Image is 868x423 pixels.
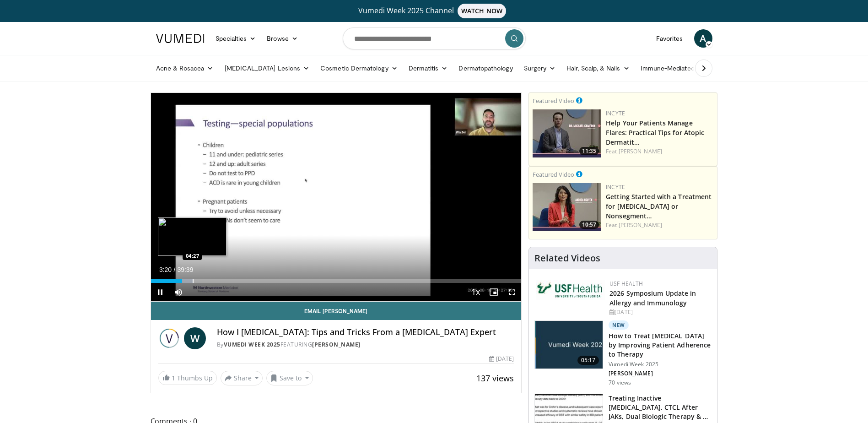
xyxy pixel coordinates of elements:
[579,221,599,229] span: 10:57
[156,34,205,43] img: VuMedi Logo
[485,283,503,301] button: Enable picture-in-picture mode
[651,29,689,48] a: Favorites
[609,320,629,330] p: New
[609,308,710,316] div: [DATE]
[619,147,662,155] a: [PERSON_NAME]
[210,29,262,48] a: Specialties
[219,59,315,77] a: [MEDICAL_DATA] Lesions
[606,109,625,117] a: Incyte
[172,374,175,382] span: 1
[534,320,712,386] a: 05:17 New How to Treat [MEDICAL_DATA] by Improving Patient Adherence to Therapy Vumedi Week 2025 ...
[694,29,712,48] a: A
[534,253,600,264] h4: Related Videos
[266,371,313,385] button: Save to
[577,356,599,365] span: 05:17
[518,59,561,77] a: Surgery
[169,283,188,301] button: Mute
[533,109,601,157] img: 601112bd-de26-4187-b266-f7c9c3587f14.png.150x105_q85_crop-smart_upscale.jpg
[533,109,601,157] a: 11:35
[561,59,635,77] a: Hair, Scalp, & Nails
[536,280,605,300] img: 6ba8804a-8538-4002-95e7-a8f8012d4a11.png.150x105_q85_autocrop_double_scale_upscale_version-0.2.jpg
[609,280,643,287] a: USF Health
[606,147,713,156] div: Feat.
[609,361,712,368] p: Vumedi Week 2025
[533,183,601,231] a: 10:57
[503,283,521,301] button: Fullscreen
[315,59,403,77] a: Cosmetic Dermatology
[158,327,180,349] img: Vumedi Week 2025
[157,4,711,18] a: Vumedi Week 2025 ChannelWATCH NOW
[579,147,599,155] span: 11:35
[533,183,601,231] img: e02a99de-beb8-4d69-a8cb-018b1ffb8f0c.png.150x105_q85_crop-smart_upscale.jpg
[489,355,514,363] div: [DATE]
[158,371,217,385] a: 1 Thumbs Up
[533,97,574,105] small: Featured Video
[159,266,172,273] span: 3:20
[217,341,514,349] div: By FEATURING
[221,371,263,385] button: Share
[151,302,522,320] a: Email [PERSON_NAME]
[533,170,574,179] small: Featured Video
[261,29,303,48] a: Browse
[453,59,518,77] a: Dermatopathology
[609,331,712,359] h3: How to Treat [MEDICAL_DATA] by Improving Patient Adherence to Therapy
[606,183,625,191] a: Incyte
[151,283,169,301] button: Pause
[343,27,526,49] input: Search topics, interventions
[609,379,631,386] p: 70 views
[217,327,514,337] h4: How I [MEDICAL_DATA]: Tips and Tricks From a [MEDICAL_DATA] Expert
[174,266,176,273] span: /
[609,289,696,307] a: 2026 Symposium Update in Allergy and Immunology
[158,217,226,256] img: image.jpeg
[606,192,712,220] a: Getting Started with a Treatment for [MEDICAL_DATA] or Nonsegment…
[606,221,713,229] div: Feat.
[177,266,193,273] span: 39:39
[151,93,522,302] video-js: Video Player
[151,59,219,77] a: Acne & Rosacea
[619,221,662,229] a: [PERSON_NAME]
[151,279,522,283] div: Progress Bar
[403,59,453,77] a: Dermatitis
[606,119,704,146] a: Help Your Patients Manage Flares: Practical Tips for Atopic Dermatit…
[635,59,709,77] a: Immune-Mediated
[609,370,712,377] p: [PERSON_NAME]
[535,321,603,369] img: 686d8672-2919-4606-b2e9-16909239eac7.jpg.150x105_q85_crop-smart_upscale.jpg
[224,341,280,348] a: Vumedi Week 2025
[476,373,514,384] span: 137 views
[466,283,485,301] button: Playback Rate
[609,394,712,421] h3: Treating Inactive [MEDICAL_DATA], CTCL After JAKs, Dual Biologic Therapy & …
[458,4,506,18] span: WATCH NOW
[184,327,206,349] a: W
[312,341,361,348] a: [PERSON_NAME]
